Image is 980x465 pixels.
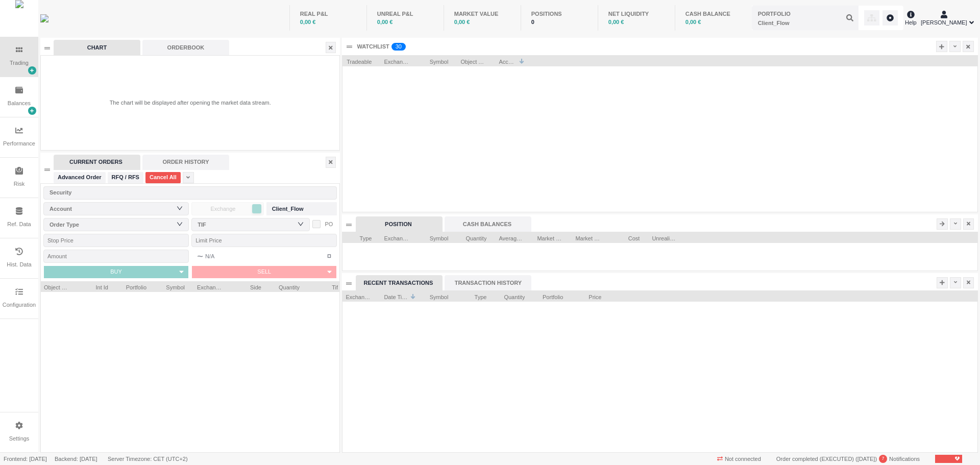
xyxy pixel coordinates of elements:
[882,455,885,462] span: 7
[14,180,24,188] div: Risk
[714,454,765,464] span: Not connected
[454,19,470,25] span: 0,00 €
[54,40,140,55] div: CHART
[257,268,271,275] span: SELL
[8,99,31,108] div: Balances
[312,281,338,291] span: Tif
[82,281,108,291] span: Int Id
[346,291,372,301] span: Exchange Name
[300,19,316,25] span: 0,00 €
[43,234,189,247] input: Stop Price
[7,220,31,229] div: Ref. Data
[857,456,875,462] span: 25/08/2025 19:38:40
[758,10,791,18] div: PORTFOLIO
[652,232,678,242] span: Unrealized P&L
[177,205,183,211] i: icon: down
[195,204,251,214] span: Exchange
[7,260,31,269] div: Hist. Data
[905,9,917,27] div: Help
[44,281,70,291] span: Object Type
[499,56,517,66] span: Account Name
[454,10,510,18] div: MARKET VALUE
[10,59,29,67] div: Trading
[531,18,587,27] div: 0
[298,221,304,227] i: icon: down
[921,18,967,27] span: [PERSON_NAME]
[54,155,140,170] div: CURRENT ORDERS
[357,42,389,51] div: WATCHLIST
[159,281,185,291] span: Symbol
[460,291,486,301] span: Type
[50,219,178,230] div: Order Type
[192,266,322,278] button: SELL
[422,232,448,242] span: Symbol
[150,173,177,182] span: Cancel All
[44,266,174,278] button: BUY
[445,216,531,232] div: CASH BALANCES
[325,221,333,227] span: PO
[120,281,146,291] span: Portfolio
[197,281,223,291] span: Exchange Name
[197,250,203,262] span: ~
[198,219,299,230] div: TIF
[685,19,701,25] span: 0,00 €
[422,291,448,301] span: Symbol
[575,291,601,301] span: Price
[752,6,859,30] input: Client_Flow
[40,14,48,22] img: wyden_logotype_blue.svg
[197,250,214,262] span: N/A
[142,155,229,170] div: ORDER HISTORY
[377,19,393,25] span: 0,00 €
[3,139,35,148] div: Performance
[854,456,877,462] span: ( )
[3,301,36,309] div: Configuration
[377,10,433,18] div: UNREAL P&L
[177,221,183,227] i: icon: down
[608,10,665,18] div: NET LIQUIDITY
[422,56,448,66] span: Symbol
[112,173,139,182] span: RFQ / RFS
[499,291,525,301] span: Quantity
[346,56,372,66] span: Tradeable
[399,43,402,53] p: 0
[608,19,624,25] span: 0,00 €
[685,10,742,18] div: CASH BALANCE
[773,454,923,464] div: Notifications
[575,232,601,242] span: Market Value
[384,291,408,301] span: Date Time
[460,232,486,242] span: Quantity
[396,43,399,53] p: 3
[499,232,525,242] span: Average Price
[50,187,326,198] div: Security
[776,456,854,462] span: Order completed (EXECUTED)
[142,40,229,55] div: ORDERBOOK
[614,232,640,242] span: Cost
[346,232,372,242] span: Type
[384,56,410,66] span: Exchange Name
[384,232,410,242] span: Exchange Name
[191,234,337,247] input: Limit Price
[110,99,271,107] div: The chart will be displayed after opening the market data stream.
[460,56,486,66] span: Object Type
[274,281,300,291] span: Quantity
[50,204,178,214] div: Account
[531,10,587,18] div: POSITIONS
[391,43,406,51] sup: 30
[327,250,331,262] span: ¤
[356,216,443,232] div: POSITION
[9,434,30,443] div: Settings
[300,10,356,18] div: REAL P&L
[537,232,563,242] span: Market Price
[110,268,122,275] span: BUY
[445,275,531,290] div: TRANSACTION HISTORY
[43,250,189,263] input: Amount
[356,275,443,290] div: RECENT TRANSACTIONS
[58,173,102,182] span: Advanced Order
[537,291,563,301] span: Portfolio
[235,281,261,291] span: Side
